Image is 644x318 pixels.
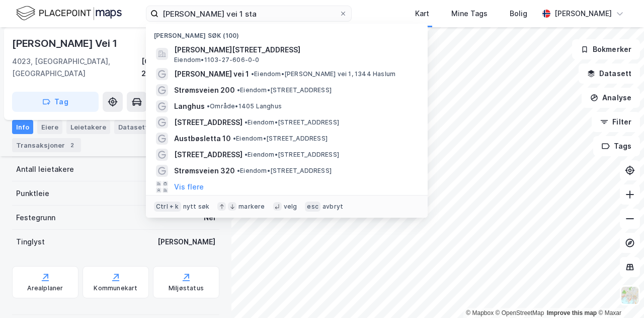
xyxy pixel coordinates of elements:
div: Bolig [510,8,527,20]
span: [STREET_ADDRESS] [174,149,243,161]
div: Datasett [114,120,152,134]
div: Punktleie [16,187,49,200]
div: Arealplaner [27,284,63,292]
span: • [207,102,210,110]
div: velg [284,203,297,211]
iframe: Chat Widget [594,270,644,318]
a: Improve this map [547,309,597,316]
span: [PERSON_NAME][STREET_ADDRESS] [174,44,416,56]
button: Datasett [579,63,640,84]
span: Område • 1405 Langhus [207,102,282,110]
div: Mine Tags [451,8,488,20]
span: Eiendom • 1103-27-606-0-0 [174,56,260,64]
button: Bokmerker [572,39,640,59]
span: Strømsveien 320 [174,165,235,177]
div: esc [305,202,320,212]
button: Tag [12,92,99,112]
div: Nei [204,212,215,224]
div: [GEOGRAPHIC_DATA], 27/606 [141,55,219,80]
span: Eiendom • [STREET_ADDRESS] [237,167,332,175]
div: [PERSON_NAME] [554,8,612,20]
span: Eiendom • [STREET_ADDRESS] [237,86,332,94]
div: 2 [67,140,77,150]
span: • [245,118,248,126]
div: [PERSON_NAME] Vei 1 [12,35,119,51]
button: Analyse [582,88,640,108]
div: 4023, [GEOGRAPHIC_DATA], [GEOGRAPHIC_DATA] [12,55,141,80]
span: • [237,86,240,94]
div: Kommunekart [94,284,137,292]
span: Austbøsletta 10 [174,133,231,145]
span: Strømsveien 200 [174,84,235,96]
span: Eiendom • [STREET_ADDRESS] [245,118,339,126]
span: • [251,70,254,78]
input: Søk på adresse, matrikkel, gårdeiere, leietakere eller personer [158,6,339,21]
div: Kart [415,8,429,20]
div: Festegrunn [16,212,55,224]
div: Antall leietakere [16,163,74,175]
span: Eiendom • [STREET_ADDRESS] [245,151,339,159]
div: Info [12,120,33,134]
div: markere [238,203,265,211]
div: Tinglyst [16,236,45,248]
span: Eiendom • [STREET_ADDRESS] [233,135,328,143]
span: • [237,167,240,174]
button: Vis flere [174,181,204,193]
span: • [233,135,236,142]
a: OpenStreetMap [496,309,544,316]
div: [PERSON_NAME] søk (100) [146,24,428,42]
span: Langhus [174,100,205,112]
div: [PERSON_NAME] [157,236,215,248]
div: Ctrl + k [154,202,181,212]
button: Tags [593,136,640,156]
img: logo.f888ab2527a4732fd821a326f86c7f29.svg [16,5,122,22]
div: nytt søk [183,203,210,211]
span: • [245,151,248,158]
div: Transaksjoner [12,138,81,152]
div: Miljøstatus [169,284,204,292]
span: [PERSON_NAME] vei 1 [174,68,249,80]
span: [STREET_ADDRESS] [174,116,243,129]
button: Filter [592,112,640,132]
div: Eiere [37,120,62,134]
div: avbryt [323,203,343,211]
span: Eiendom • [PERSON_NAME] vei 1, 1344 Haslum [251,70,395,78]
a: Mapbox [466,309,494,316]
div: Leietakere [66,120,110,134]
